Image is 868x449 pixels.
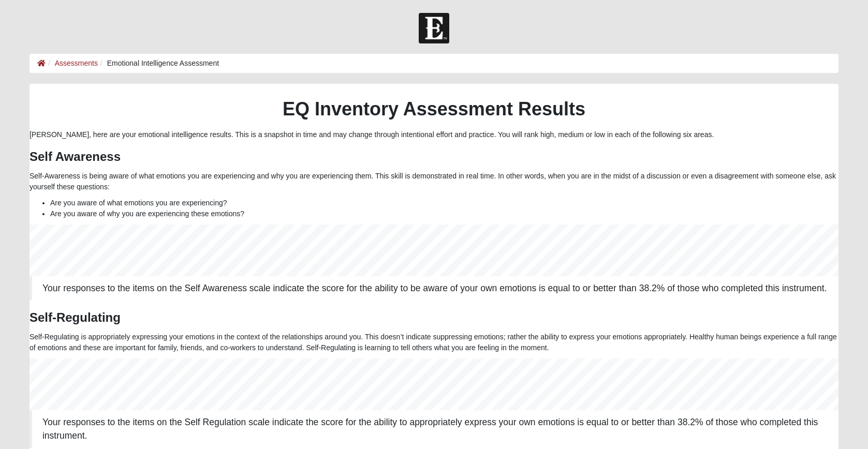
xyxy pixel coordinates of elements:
li: Emotional Intelligence Assessment [98,58,219,69]
h1: EQ Inventory Assessment Results [30,98,838,120]
blockquote: Your responses to the items on the Self Regulation scale indicate the score for the ability to ap... [30,410,838,448]
li: Are you aware of what emotions you are experiencing? [50,198,838,208]
p: Self-Regulating is appropriately expressing your emotions in the context of the relationships aro... [30,332,838,353]
h3: Self Awareness [30,149,838,164]
p: [PERSON_NAME], here are your emotional intelligence results. This is a snapshot in time and may c... [30,129,838,140]
a: Assessments [55,59,98,67]
p: Self-Awareness is being aware of what emotions you are experiencing and why you are experiencing ... [30,171,838,192]
li: Are you aware of why you are experiencing these emotions? [50,208,838,219]
img: Church of Eleven22 Logo [419,13,449,43]
h3: Self-Regulating [30,310,838,325]
blockquote: Your responses to the items on the Self Awareness scale indicate the score for the ability to be ... [30,276,838,300]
